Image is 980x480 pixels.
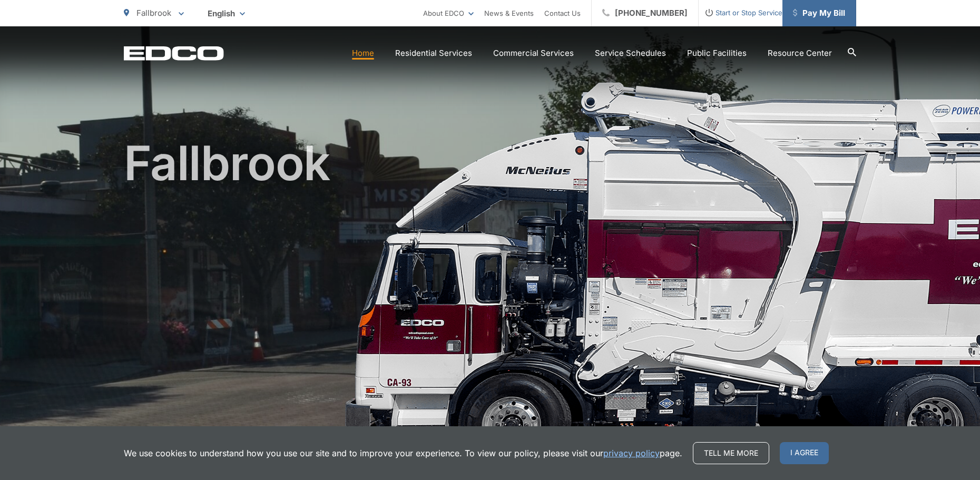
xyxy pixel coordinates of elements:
a: Tell me more [693,442,769,464]
p: We use cookies to understand how you use our site and to improve your experience. To view our pol... [124,447,682,459]
a: Contact Us [544,7,581,19]
a: Home [352,47,374,60]
a: Resource Center [768,47,832,60]
h1: Fallbrook [124,137,856,471]
span: English [200,4,253,23]
a: EDCD logo. Return to the homepage. [124,46,224,61]
span: Fallbrook [136,8,171,18]
a: News & Events [484,7,534,19]
a: Residential Services [395,47,472,60]
a: Commercial Services [493,47,574,60]
a: privacy policy [603,447,660,459]
a: About EDCO [423,7,474,19]
span: Pay My Bill [793,7,845,19]
span: I agree [780,442,829,464]
a: Public Facilities [687,47,747,60]
a: Service Schedules [595,47,666,60]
